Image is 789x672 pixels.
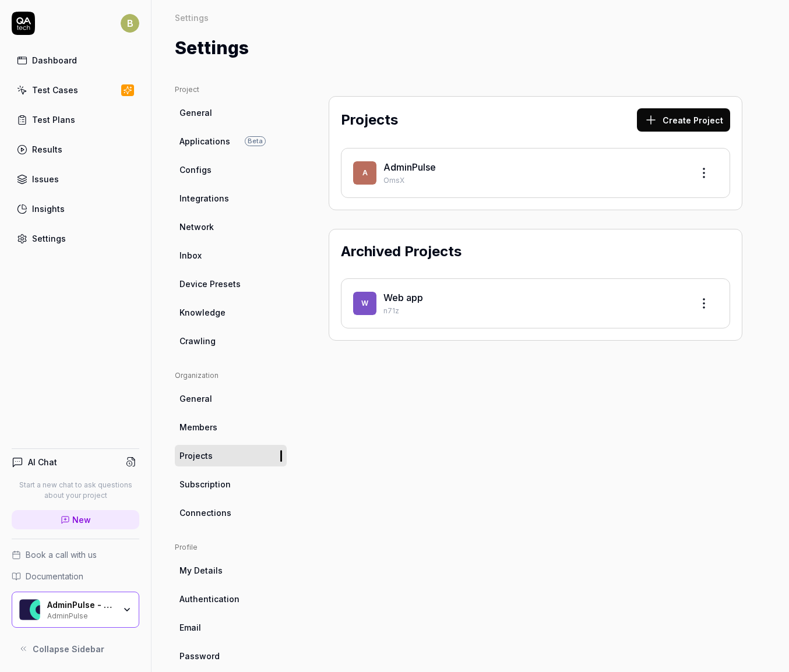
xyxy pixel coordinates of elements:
div: Dashboard [32,54,77,66]
a: Issues [12,168,139,190]
span: Authentication [179,593,239,605]
div: Results [32,143,62,155]
a: New [12,510,139,529]
a: My Details [175,560,287,581]
div: Profile [175,542,287,553]
div: Settings [175,12,209,23]
a: Connections [175,502,287,524]
a: AdminPulse [383,161,436,173]
a: Integrations [175,188,287,209]
a: Results [12,138,139,161]
div: AdminPulse - 0475.384.429 [47,600,115,610]
span: Subscription [179,478,231,490]
div: Insights [32,203,65,215]
span: Applications [179,135,230,147]
a: Device Presets [175,273,287,295]
a: Insights [12,197,139,220]
div: Organization [175,370,287,381]
span: Crawling [179,335,216,347]
a: Documentation [12,570,139,582]
span: Password [179,650,220,662]
span: Projects [179,450,213,462]
button: AdminPulse - 0475.384.429 LogoAdminPulse - 0475.384.429AdminPulse [12,592,139,628]
div: Web app [383,291,683,305]
a: General [175,102,287,123]
div: Project [175,84,287,95]
h4: AI Chat [28,456,57,468]
div: Test Plans [32,114,75,126]
a: General [175,388,287,409]
p: Start a new chat to ask questions about your project [12,480,139,501]
img: AdminPulse - 0475.384.429 Logo [19,599,40,620]
div: Settings [32,232,66,245]
a: Network [175,216,287,238]
span: Documentation [26,570,83,582]
span: Integrations [179,192,229,204]
span: A [353,161,376,185]
a: Projects [175,445,287,466]
h2: Archived Projects [341,241,462,262]
span: My Details [179,564,223,576]
span: General [179,107,212,119]
a: Knowledge [175,302,287,323]
a: Subscription [175,473,287,495]
span: B [121,14,139,33]
span: Inbox [179,249,202,261]
a: Dashboard [12,49,139,72]
div: AdminPulse [47,610,115,620]
span: Beta [245,136,266,146]
a: ApplicationsBeta [175,130,287,152]
a: Test Plans [12,108,139,131]
a: Email [175,617,287,638]
span: Knowledge [179,306,226,319]
span: W [353,292,376,315]
button: B [121,12,139,35]
span: Configs [179,164,212,176]
a: Settings [12,227,139,250]
a: Members [175,416,287,438]
a: Authentication [175,588,287,610]
h2: Projects [341,109,398,130]
button: Collapse Sidebar [12,637,139,660]
button: Create Project [637,108,730,132]
a: Crawling [175,330,287,352]
p: n71z [383,306,683,316]
a: Inbox [175,245,287,266]
span: Device Presets [179,278,241,290]
div: Issues [32,173,59,185]
a: Book a call with us [12,549,139,561]
span: Book a call with us [26,549,97,561]
span: Email [179,621,201,634]
a: Test Cases [12,79,139,101]
span: Collapse Sidebar [33,643,104,655]
span: New [72,514,91,526]
h1: Settings [175,35,249,61]
span: General [179,392,212,405]
span: Connections [179,507,231,519]
div: Test Cases [32,84,78,96]
a: Password [175,645,287,667]
span: Network [179,221,214,233]
span: Members [179,421,217,433]
p: OmsX [383,175,683,186]
a: Configs [175,159,287,181]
